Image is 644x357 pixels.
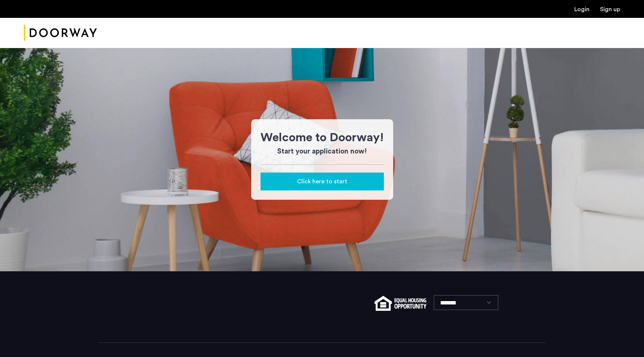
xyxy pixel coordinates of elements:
select: Language select [434,295,498,310]
a: Cazamio Logo [24,19,97,47]
img: logo [24,19,97,47]
img: equal-housing.png [375,296,426,311]
h1: Welcome to Doorway! [261,129,384,146]
span: Click here to start [297,177,347,186]
a: Registration [600,6,620,12]
a: Login [574,6,590,12]
button: button [261,173,384,190]
h3: Start your application now! [261,146,384,157]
